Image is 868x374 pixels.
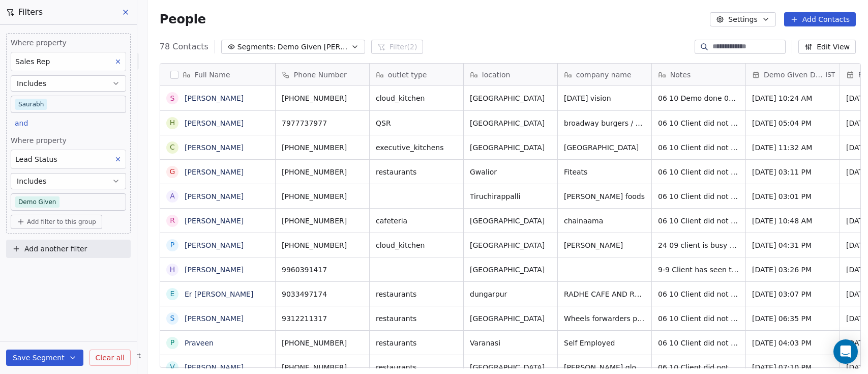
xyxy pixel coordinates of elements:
[658,191,739,202] span: 06 10 Client did not answer call 24 09 Client restaurant is under construction he will get back a...
[833,339,858,364] div: Open Intercom Messenger
[752,167,833,177] span: [DATE] 03:11 PM
[470,216,551,226] span: [GEOGRAPHIC_DATA]
[160,41,208,53] span: 78 Contacts
[185,217,244,225] a: [PERSON_NAME]
[376,313,457,324] span: restaurants
[376,338,457,348] span: restaurants
[470,142,551,153] span: [GEOGRAPHIC_DATA]
[170,337,174,348] div: P
[160,12,206,27] span: People
[464,64,557,85] div: location
[564,313,645,324] span: Wheels forwarders pvt ltd
[470,265,551,275] span: [GEOGRAPHIC_DATA]
[282,167,363,177] span: [PHONE_NUMBER]
[185,168,244,176] a: [PERSON_NAME]
[564,216,645,226] span: chainaama
[470,191,551,202] span: Tiruchirappalli
[185,339,214,347] a: Praveen
[752,142,833,153] span: [DATE] 11:32 AM
[170,289,174,299] div: E
[658,265,739,275] span: 9-9 Client has seen the Virtual demo will update soon for ambassador. before that he wants to hav...
[185,363,244,371] a: [PERSON_NAME]
[160,64,275,85] div: Full Name
[658,313,739,324] span: 06 10 Client did not answer call 24 09 Client not answering calls 15 09 Client not answering call...
[470,289,551,299] span: dungarpur
[170,93,174,104] div: S
[282,142,363,153] span: [PHONE_NUMBER]
[371,40,424,54] button: Filter(2)
[752,265,833,275] span: [DATE] 03:26 PM
[470,313,551,324] span: [GEOGRAPHIC_DATA]
[558,64,651,85] div: company name
[170,240,174,250] div: P
[185,94,244,102] a: [PERSON_NAME]
[752,240,833,250] span: [DATE] 04:31 PM
[652,64,745,85] div: Notes
[576,70,632,80] span: company name
[564,338,645,348] span: Self Employed
[282,118,363,128] span: 7977737977
[658,118,739,128] span: 06 10 Client did not answer call 01 10 client partner [PERSON_NAME] attended the demo Shared the ...
[376,289,457,299] span: restaurants
[752,93,833,103] span: [DATE] 10:24 AM
[752,118,833,128] span: [DATE] 05:04 PM
[564,191,645,202] span: [PERSON_NAME] foods
[195,70,230,80] span: Full Name
[282,338,363,348] span: [PHONE_NUMBER]
[564,118,645,128] span: broadway burgers / KO fried chicken
[376,93,457,103] span: cloud_kitchen
[282,362,363,372] span: [PHONE_NUMBER]
[470,118,551,128] span: [GEOGRAPHIC_DATA]
[170,118,175,128] div: H
[160,86,276,368] div: grid
[658,362,739,372] span: 06 10 Client did not answer call 24 09 client is not responding 15 09 Client is not responding 01...
[798,40,856,54] button: Edit View
[94,352,141,360] span: Help & Support
[752,313,833,324] span: [DATE] 06:35 PM
[764,70,824,80] span: Demo Given Date
[752,338,833,348] span: [DATE] 04:03 PM
[376,167,457,177] span: restaurants
[752,216,833,226] span: [DATE] 10:48 AM
[282,265,363,275] span: 9960391417
[185,314,244,323] a: [PERSON_NAME]
[282,191,363,202] span: [PHONE_NUMBER]
[185,192,244,200] a: [PERSON_NAME]
[658,289,739,299] span: 06 10 Client did not answer call 24 09 Client is not answering call Wa Sent 15 09 Client was tryi...
[564,240,645,250] span: [PERSON_NAME]
[470,240,551,250] span: [GEOGRAPHIC_DATA]
[282,240,363,250] span: [PHONE_NUMBER]
[185,266,244,274] a: [PERSON_NAME]
[388,70,427,80] span: outlet type
[282,289,363,299] span: 9033497174
[84,352,141,360] a: Help & Support
[237,42,276,52] span: Segments:
[282,313,363,324] span: 9312211317
[658,167,739,177] span: 06 10 Client did not answer call 27 09 Demo Given client has asked for quote have shared the same...
[784,12,856,26] button: Add Contacts
[470,167,551,177] span: Gwalior
[658,142,739,153] span: 06 10 Client did not answer call 01 10 chef number shared with Chef [PERSON_NAME] in [GEOGRAPHIC_...
[658,93,739,103] span: 06 10 Demo done 06-10 Client had called [DATE] & confirmed the details. Demo Planned now.
[470,362,551,372] span: [GEOGRAPHIC_DATA]
[376,362,457,372] span: restaurants
[294,70,347,80] span: Phone Number
[376,118,457,128] span: QSR
[170,191,175,202] div: A
[658,216,739,226] span: 06 10 Client did not answer call 24 - 09 Client not answering calls WA Sent 20 09 Client dint ans...
[658,338,739,348] span: 06 10 Client did not answer call 24 09 Client not answering calls 15 09 Client not answering call...
[752,362,833,372] span: [DATE] 07:10 PM
[170,264,175,275] div: H
[169,166,175,177] div: G
[564,289,645,299] span: RADHE CAFE AND RESTAURANT
[185,119,244,127] a: [PERSON_NAME]
[752,289,833,299] span: [DATE] 03:07 PM
[170,142,175,153] div: C
[482,70,511,80] span: location
[170,362,175,372] div: V
[470,93,551,103] span: [GEOGRAPHIC_DATA]
[826,71,835,79] span: IST
[185,241,244,249] a: [PERSON_NAME]
[185,143,244,152] a: [PERSON_NAME]
[185,290,253,298] a: Er [PERSON_NAME]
